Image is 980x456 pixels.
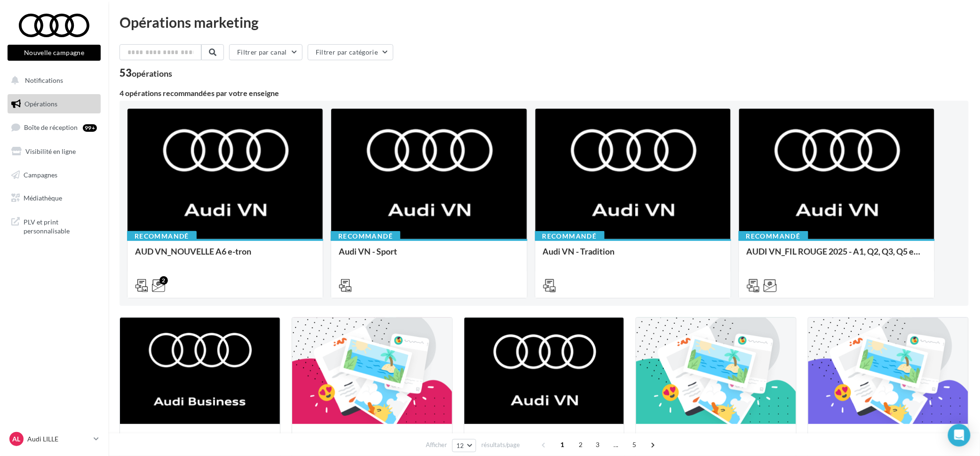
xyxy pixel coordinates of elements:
[25,147,76,155] span: Visibilité en ligne
[120,68,172,78] div: 53
[127,231,197,241] div: Recommandé
[535,231,605,241] div: Recommandé
[24,123,78,131] span: Boîte de réception
[472,432,617,450] div: CAMPAGNE HYBRIDE RECHARGEABLE
[747,247,927,265] div: AUDI VN_FIL ROUGE 2025 - A1, Q2, Q3, Q5 et Q4 e-tron
[452,439,476,452] button: 12
[83,124,97,132] div: 99+
[229,44,303,60] button: Filtrer par canal
[644,432,789,450] div: Calendrier éditorial national : semaine du 15.09 au 21.09
[8,45,101,61] button: Nouvelle campagne
[609,437,624,452] span: ...
[339,247,519,265] div: Audi VN - Sport
[948,424,971,447] div: Open Intercom Messenger
[456,442,464,449] span: 12
[331,231,400,241] div: Recommandé
[120,15,969,29] div: Opérations marketing
[13,434,21,444] span: AL
[6,71,99,90] button: Notifications
[6,142,103,161] a: Visibilité en ligne
[308,44,393,60] button: Filtrer par catégorie
[481,440,520,449] span: résultats/page
[24,100,57,108] span: Opérations
[6,212,103,240] a: PLV et print personnalisable
[574,437,589,452] span: 2
[127,432,272,450] div: CAMPAGNE E-HYBRID OCTOBRE B2B
[24,194,62,202] span: Médiathèque
[6,188,103,208] a: Médiathèque
[590,437,606,452] span: 3
[739,231,808,241] div: Recommandé
[8,430,101,448] a: AL Audi LILLE
[27,434,90,444] p: Audi LILLE
[816,432,961,450] div: Calendrier éditorial national : semaine du 08.09 au 14.09
[24,170,57,178] span: Campagnes
[24,216,97,236] span: PLV et print personnalisable
[135,247,315,265] div: AUD VN_NOUVELLE A6 e-tron
[159,276,168,285] div: 2
[6,165,103,185] a: Campagnes
[25,76,63,84] span: Notifications
[627,437,642,452] span: 5
[120,89,969,97] div: 4 opérations recommandées par votre enseigne
[6,94,103,114] a: Opérations
[543,247,723,265] div: Audi VN - Tradition
[426,440,447,449] span: Afficher
[132,69,172,78] div: opérations
[6,117,103,137] a: Boîte de réception99+
[555,437,570,452] span: 1
[300,432,445,450] div: Calendrier éditorial national : semaine du 22.09 au 28.09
